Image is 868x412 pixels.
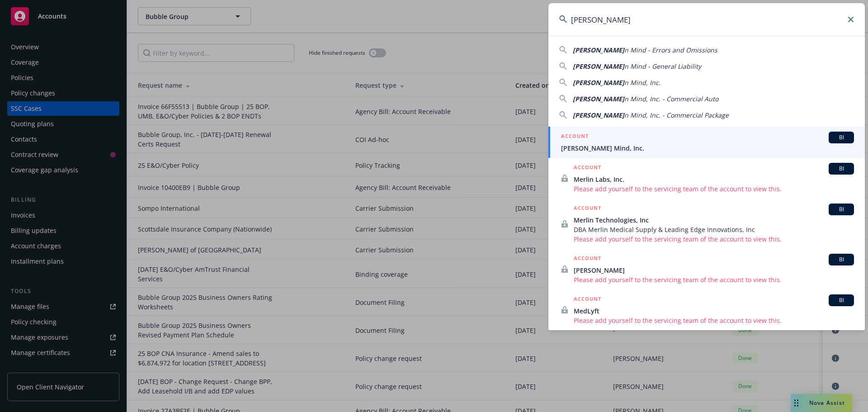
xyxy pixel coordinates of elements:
input: Search... [548,3,865,36]
a: ACCOUNTBIMedLyftPlease add yourself to the servicing team of the account to view this. [548,289,865,330]
span: n Mind, Inc. [624,78,660,87]
span: [PERSON_NAME] Mind, Inc. [561,143,854,153]
a: ACCOUNTBIMerlin Technologies, IncDBA Merlin Medical Supply & Leading Edge Innovations, IncPlease ... [548,199,865,249]
span: [PERSON_NAME] [573,46,624,54]
span: [PERSON_NAME] [574,265,854,275]
span: n Mind - Errors and Omissions [624,46,717,54]
span: n Mind - General Liability [624,62,701,71]
h5: ACCOUNT [574,294,601,305]
h5: ACCOUNT [561,132,589,142]
a: ACCOUNTBI[PERSON_NAME] Mind, Inc. [548,127,865,158]
h5: ACCOUNT [574,163,601,174]
span: MedLyft [574,306,854,316]
span: Please add yourself to the servicing team of the account to view this. [574,275,854,284]
a: ACCOUNTBI[PERSON_NAME]Please add yourself to the servicing team of the account to view this. [548,249,865,289]
span: [PERSON_NAME] [573,111,624,119]
span: Please add yourself to the servicing team of the account to view this. [574,234,854,244]
span: DBA Merlin Medical Supply & Leading Edge Innovations, Inc [574,225,854,234]
span: [PERSON_NAME] [573,95,624,103]
span: BI [832,165,850,173]
span: BI [832,296,850,304]
span: Merlin Technologies, Inc [574,215,854,225]
span: Please add yourself to the servicing team of the account to view this. [574,316,854,325]
span: [PERSON_NAME] [573,62,624,71]
span: Please add yourself to the servicing team of the account to view this. [574,184,854,194]
span: BI [832,256,850,264]
span: BI [832,205,850,213]
span: n Mind, Inc. - Commercial Auto [624,95,718,103]
span: BI [832,133,850,142]
span: n Mind, Inc. - Commercial Package [624,111,729,119]
h5: ACCOUNT [574,204,601,214]
span: Merlin Labs, Inc. [574,175,854,184]
h5: ACCOUNT [574,254,601,265]
span: [PERSON_NAME] [573,78,624,87]
a: ACCOUNTBIMerlin Labs, Inc.Please add yourself to the servicing team of the account to view this. [548,158,865,199]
